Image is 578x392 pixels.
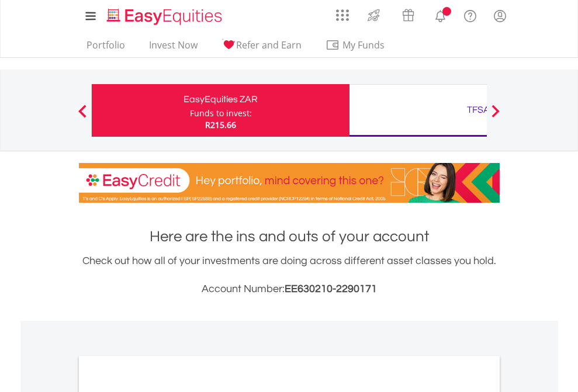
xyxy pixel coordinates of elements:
img: EasyCredit Promotion Banner [79,163,500,203]
a: AppsGrid [328,3,357,22]
h3: Account Number: [79,281,500,297]
button: Previous [71,110,94,122]
div: Check out how all of your investments are doing across different asset classes you hold. [79,253,500,297]
img: EasyEquities_Logo.png [105,7,227,26]
div: Funds to invest: [190,107,252,119]
a: Home page [102,3,227,26]
a: Invest Now [144,39,202,57]
span: R215.66 [205,119,236,130]
img: grid-menu-icon.svg [336,9,349,22]
img: thrive-v2.svg [364,6,383,25]
a: FAQ's and Support [455,3,485,26]
a: Vouchers [391,3,425,25]
div: EasyEquities ZAR [99,91,342,107]
a: My Profile [485,3,515,29]
span: Refer and Earn [236,39,302,51]
h1: Here are the ins and outs of your account [79,226,500,247]
a: Refer and Earn [217,39,306,57]
img: vouchers-v2.svg [399,6,418,25]
button: Next [484,110,507,122]
span: EE630210-2290171 [285,283,377,294]
a: Portfolio [82,39,130,57]
a: Notifications [425,3,455,26]
span: My Funds [326,37,402,53]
